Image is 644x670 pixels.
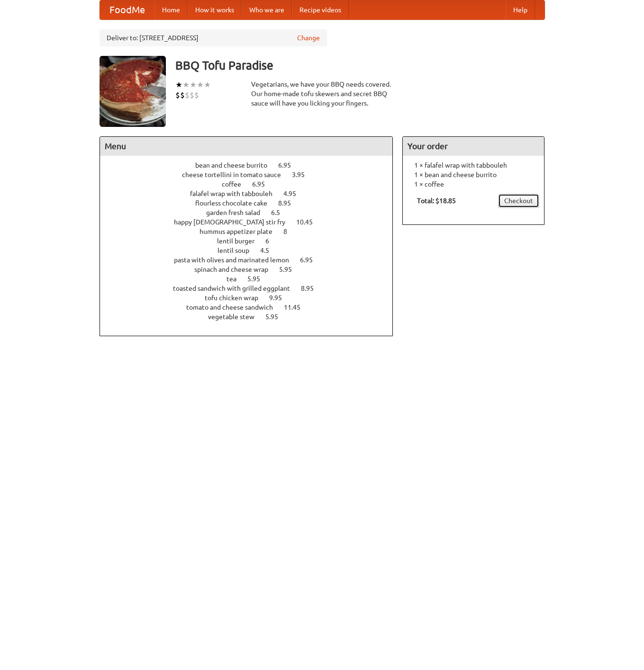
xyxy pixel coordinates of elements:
[217,237,287,245] a: lentil burger 6
[206,209,270,216] span: garden fresh salad
[265,313,288,321] span: 5.95
[186,304,282,311] span: tomato and cheese sandwich
[190,190,282,197] span: falafel wrap with tabbouleh
[506,0,535,19] a: Help
[297,33,320,43] a: Change
[251,80,393,108] div: Vegetarians, we have your BBQ needs covered. Our home-made tofu skewers and secret BBQ sauce will...
[200,228,305,235] a: hummus appetizer plate 8
[283,228,297,235] span: 8
[182,171,322,179] a: cheese tortellini in tomato sauce 3.95
[174,218,330,226] a: happy [DEMOGRAPHIC_DATA] stir fry 10.45
[279,266,301,273] span: 5.95
[188,0,242,19] a: How it works
[292,171,314,179] span: 3.95
[190,80,197,90] li: ★
[174,218,295,226] span: happy [DEMOGRAPHIC_DATA] stir fry
[403,137,544,156] h4: Your order
[175,80,182,90] li: ★
[408,161,539,170] li: 1 × falafel wrap with tabbouleh
[100,137,393,156] h4: Menu
[208,313,264,321] span: vegetable stew
[200,228,282,235] span: hummus appetizer plate
[205,294,299,302] a: tofu chicken wrap 9.95
[195,199,308,207] a: flourless chocolate cake 8.95
[175,56,545,75] h3: BBQ Tofu Paradise
[174,256,299,264] span: pasta with olives and marinated lemon
[194,266,309,273] a: spinach and cheese wrap 5.95
[195,199,277,207] span: flourless chocolate cake
[278,161,300,169] span: 6.95
[300,256,322,264] span: 6.95
[174,256,330,264] a: pasta with olives and marinated lemon 6.95
[194,266,278,273] span: spinach and cheese wrap
[284,304,310,311] span: 11.45
[271,209,290,216] span: 6.5
[204,80,211,90] li: ★
[227,275,246,283] span: tea
[182,171,290,179] span: cheese tortellini in tomato sauce
[173,285,331,292] a: toasted sandwich with grilled eggplant 8.95
[190,190,314,197] a: falafel wrap with tabbouleh 4.95
[408,179,539,189] li: 1 × coffee
[408,170,539,179] li: 1 × bean and cheese burrito
[296,218,322,226] span: 10.45
[247,275,270,283] span: 5.95
[252,180,274,188] span: 6.95
[100,0,154,19] a: FoodMe
[498,194,539,208] a: Checkout
[185,90,190,100] li: $
[194,90,199,100] li: $
[260,247,279,254] span: 4.5
[265,237,279,245] span: 6
[175,90,180,100] li: $
[180,90,185,100] li: $
[100,56,166,127] img: angular.jpg
[218,247,287,254] a: lentil soup 4.5
[217,237,264,245] span: lentil burger
[190,90,194,100] li: $
[269,294,291,302] span: 9.95
[173,285,299,292] span: toasted sandwich with grilled eggplant
[278,199,300,207] span: 8.95
[195,161,277,169] span: bean and cheese burrito
[417,197,456,205] b: Total: $18.85
[197,80,204,90] li: ★
[301,285,323,292] span: 8.95
[242,0,292,19] a: Who we are
[283,190,306,197] span: 4.95
[208,313,296,321] a: vegetable stew 5.95
[154,0,188,19] a: Home
[205,294,268,302] span: tofu chicken wrap
[222,180,251,188] span: coffee
[186,304,318,311] a: tomato and cheese sandwich 11.45
[100,29,327,46] div: Deliver to: [STREET_ADDRESS]
[292,0,349,19] a: Recipe videos
[222,180,282,188] a: coffee 6.95
[227,275,278,283] a: tea 5.95
[195,161,308,169] a: bean and cheese burrito 6.95
[218,247,259,254] span: lentil soup
[182,80,190,90] li: ★
[206,209,298,216] a: garden fresh salad 6.5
